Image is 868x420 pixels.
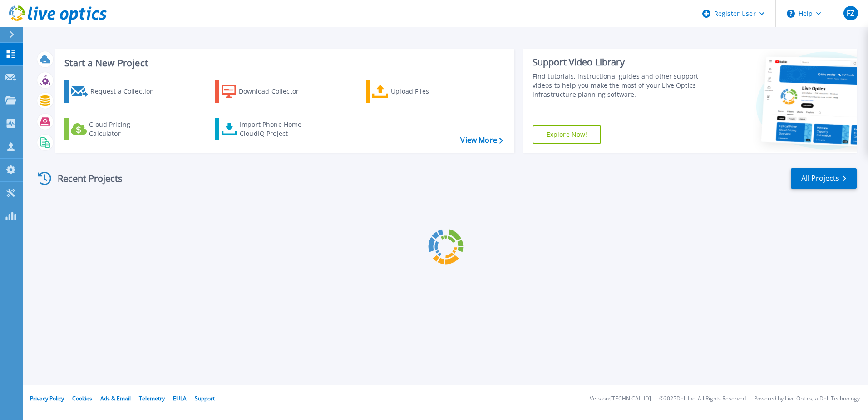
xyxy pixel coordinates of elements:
a: Cloud Pricing Calculator [64,118,166,140]
li: © 2025 Dell Inc. All Rights Reserved [659,396,746,402]
a: Explore Now! [533,125,602,144]
div: Support Video Library [533,56,702,68]
a: Download Collector [215,80,316,103]
div: Request a Collection [90,82,163,100]
a: Ads & Email [100,395,131,402]
span: FZ [847,10,854,17]
a: Upload Files [366,80,467,103]
li: Version: [TECHNICAL_ID] [590,396,651,402]
div: Download Collector [239,82,311,100]
div: Find tutorials, instructional guides and other support videos to help you make the most of your L... [533,72,702,99]
a: Telemetry [139,395,165,402]
div: Cloud Pricing Calculator [89,120,162,138]
h3: Start a New Project [64,58,503,68]
a: View More [460,136,503,145]
a: Request a Collection [64,80,166,103]
a: Privacy Policy [30,395,64,402]
a: EULA [173,395,187,402]
a: Support [195,395,215,402]
div: Upload Files [391,82,464,100]
li: Powered by Live Optics, a Dell Technology [754,396,860,402]
a: Cookies [72,395,92,402]
div: Import Phone Home CloudIQ Project [240,120,311,138]
div: Recent Projects [35,167,135,190]
a: All Projects [791,168,857,189]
